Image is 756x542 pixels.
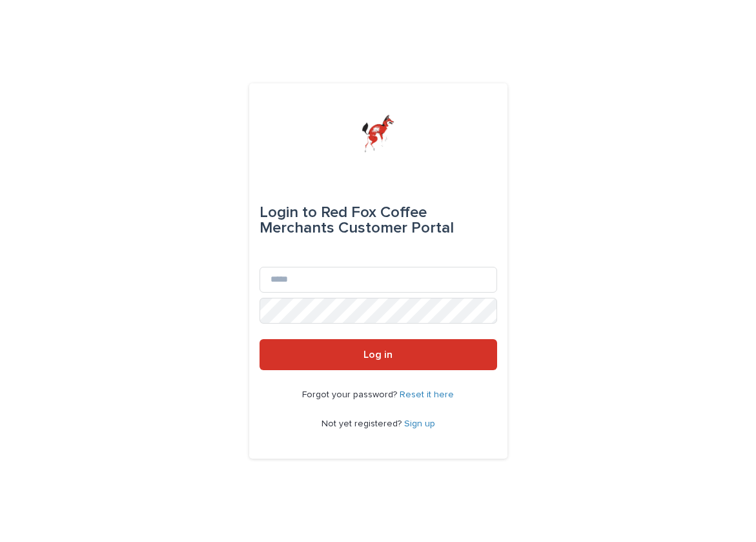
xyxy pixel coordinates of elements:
[260,194,497,246] div: Red Fox Coffee Merchants Customer Portal
[322,419,404,428] span: Not yet registered?
[362,114,394,153] img: zttTXibQQrCfv9chImQE
[260,205,317,220] span: Login to
[404,419,435,428] a: Sign up
[302,390,400,399] span: Forgot your password?
[260,339,497,370] button: Log in
[363,349,393,360] span: Log in
[400,390,454,399] a: Reset it here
